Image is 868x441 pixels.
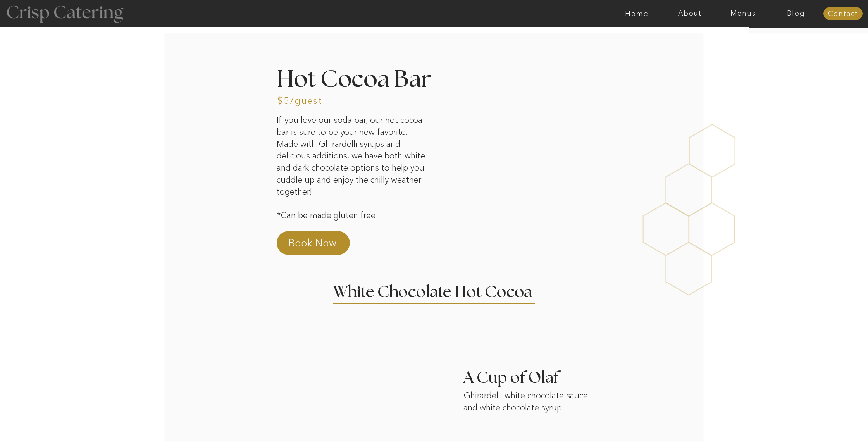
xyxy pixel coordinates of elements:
a: About [663,10,716,17]
a: Menus [716,10,770,17]
h3: White Chocolate Hot Cocoa [333,284,535,304]
p: If you love our soda bar, our hot cocoa bar is sure to be your new favorite. Made with Ghirardell... [277,114,427,202]
a: Book Now [288,236,356,255]
h2: Hot Cocoa Bar [277,68,435,115]
p: Ghirardelli white chocolate sauce and white chocolate syrup [463,390,598,425]
h3: A Cup of Olaf [463,370,630,387]
a: Blog [770,10,823,17]
a: Home [610,10,663,17]
h3: $5/guest [277,96,342,107]
a: Contact [823,10,863,18]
